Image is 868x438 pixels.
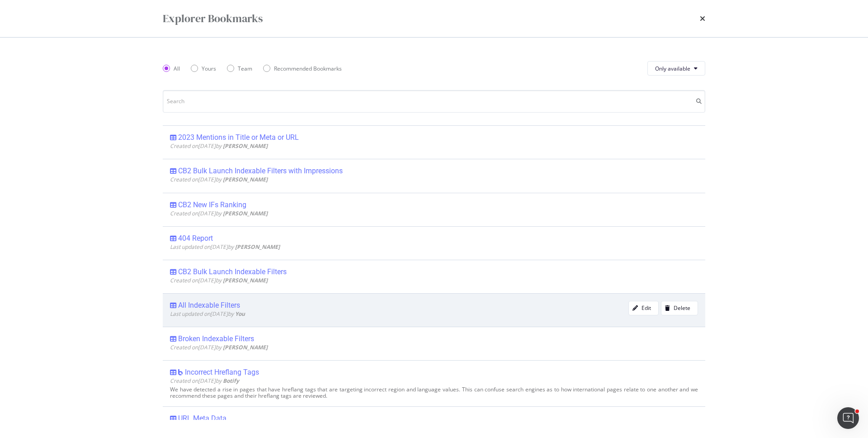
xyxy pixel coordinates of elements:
div: Recommended Bookmarks [274,65,342,72]
div: All [174,65,180,72]
iframe: Intercom live chat [837,407,859,429]
b: [PERSON_NAME] [235,243,280,251]
div: Edit [642,304,651,312]
div: Yours [191,65,216,72]
div: Recommended Bookmarks [263,65,342,72]
span: Created on [DATE] by [170,377,239,385]
span: Created on [DATE] by [170,276,268,284]
b: Botify [223,377,239,385]
div: CB2 New IFs Ranking [178,200,246,209]
span: Last updated on [DATE] by [170,243,280,251]
div: Explorer Bookmarks [163,11,263,26]
b: You [235,310,245,318]
button: Only available [647,61,705,76]
b: [PERSON_NAME] [223,276,268,284]
span: Only available [655,65,690,72]
div: Team [238,65,252,72]
input: Search [163,90,705,113]
div: Incorrect Hreflang Tags [185,368,259,377]
span: Created on [DATE] by [170,142,268,150]
b: [PERSON_NAME] [223,142,268,150]
div: URL Meta Data [178,414,226,423]
div: All Indexable Filters [178,301,240,310]
b: [PERSON_NAME] [223,176,268,183]
div: 2023 Mentions in Title or Meta or URL [178,133,299,142]
div: 404 Report [178,234,213,243]
div: CB2 Bulk Launch Indexable Filters with Impressions [178,167,343,176]
button: Delete [661,301,698,315]
div: times [700,11,705,26]
b: [PERSON_NAME] [223,343,268,351]
div: We have detected a rise in pages that have hreflang tags that are targeting incorrect region and ... [170,386,698,399]
span: Created on [DATE] by [170,176,268,183]
div: All [163,65,180,72]
b: [PERSON_NAME] [223,209,268,217]
div: Delete [674,304,690,312]
div: Team [227,65,252,72]
span: Created on [DATE] by [170,209,268,217]
div: CB2 Bulk Launch Indexable Filters [178,267,287,276]
button: Edit [628,301,659,315]
span: Created on [DATE] by [170,343,268,351]
span: Last updated on [DATE] by [170,310,245,318]
div: Yours [202,65,216,72]
div: Broken Indexable Filters [178,334,254,343]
